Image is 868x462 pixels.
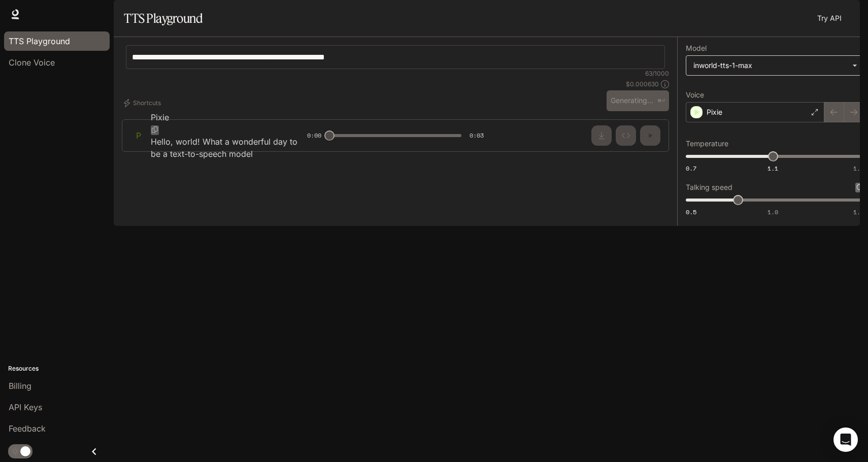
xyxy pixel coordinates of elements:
[124,8,203,28] h1: TTS Playground
[853,208,864,216] span: 1.5
[707,107,722,117] p: Pixie
[853,164,864,173] span: 1.5
[686,56,863,75] div: inworld-tts-1-max
[626,80,659,88] p: $ 0.000630
[686,45,707,52] p: Model
[855,183,864,192] button: Reset to default
[686,140,728,147] p: Temperature
[645,69,669,78] p: 63 / 1000
[686,164,696,173] span: 0.7
[686,208,696,216] span: 0.5
[767,164,778,173] span: 1.1
[767,208,778,216] span: 1.0
[833,427,858,452] div: Open Intercom Messenger
[813,8,846,28] a: Try API
[686,184,732,191] p: Talking speed
[693,60,847,71] div: inworld-tts-1-max
[686,91,704,98] p: Voice
[122,95,165,111] button: Shortcuts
